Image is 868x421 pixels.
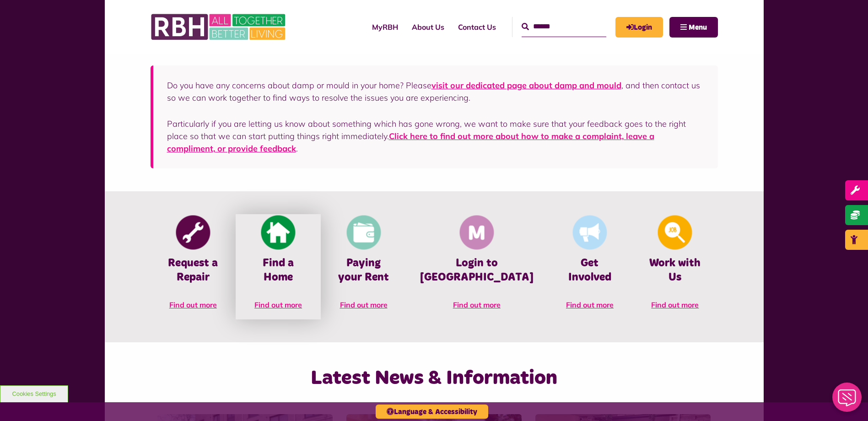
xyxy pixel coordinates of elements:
[151,214,236,319] a: Report Repair Request a Repair Find out more
[249,256,307,285] h4: Find a Home
[254,300,302,309] span: Find out more
[261,216,296,250] img: Find A Home
[245,365,623,391] h2: Latest News & Information
[453,300,501,309] span: Find out more
[169,300,217,309] span: Find out more
[615,17,663,38] a: MyRBH
[632,214,717,319] a: Looking For A Job Work with Us Find out more
[167,131,654,154] a: Click here to find out more about how to make a complaint, leave a compliment, or provide feedback
[651,300,699,309] span: Find out more
[561,256,619,285] h4: Get Involved
[334,256,392,285] h4: Paying your Rent
[164,256,222,285] h4: Request a Repair
[376,405,488,419] button: Language & Accessibility
[176,216,210,250] img: Report Repair
[572,216,607,250] img: Get Involved
[365,15,405,39] a: MyRBH
[321,214,406,319] a: Pay Rent Paying your Rent Find out more
[431,80,621,91] a: visit our dedicated page about damp and mould
[346,216,381,250] img: Pay Rent
[167,118,704,155] p: Particularly if you are letting us know about something which has gone wrong, we want to make sur...
[420,256,534,285] h4: Login to [GEOGRAPHIC_DATA]
[236,214,321,319] a: Find A Home Find a Home Find out more
[406,214,547,319] a: Membership And Mutuality Login to [GEOGRAPHIC_DATA] Find out more
[689,24,707,31] span: Menu
[547,214,632,319] a: Get Involved Get Involved Find out more
[566,300,614,309] span: Find out more
[451,15,503,39] a: Contact Us
[405,15,451,39] a: About Us
[522,17,606,37] input: Search
[646,256,704,285] h4: Work with Us
[459,216,494,250] img: Membership And Mutuality
[340,300,388,309] span: Find out more
[167,79,704,104] p: Do you have any concerns about damp or mould in your home? Please , and then contact us so we can...
[658,216,692,250] img: Looking For A Job
[151,9,288,45] img: RBH
[827,380,868,421] iframe: Netcall Web Assistant for live chat
[669,17,718,38] button: Navigation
